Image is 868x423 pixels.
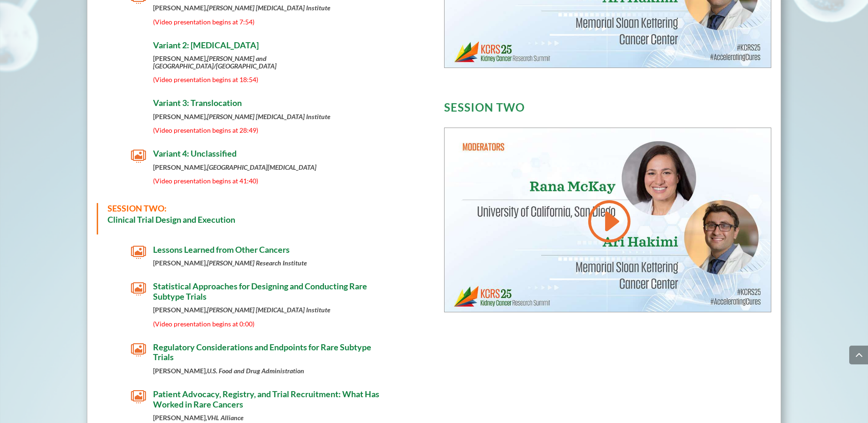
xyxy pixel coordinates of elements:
span: (Video presentation begins at 7:54) [153,18,254,26]
span: Regulatory Considerations and Endpoints for Rare Subtype Trials [153,342,371,363]
em: [PERSON_NAME] [MEDICAL_DATA] Institute [207,306,330,314]
span: (Video presentation begins at 18:54) [153,76,258,83]
span: Patient Advocacy, Registry, and Trial Recruitment: What Has Worked in Rare Cancers [153,389,379,409]
strong: [PERSON_NAME], [153,4,330,12]
em: [PERSON_NAME] [MEDICAL_DATA] Institute [207,4,330,12]
span:  [131,98,146,113]
strong: [PERSON_NAME], [153,367,304,375]
span:  [131,281,146,296]
strong: [PERSON_NAME], [153,414,244,422]
em: U.S. Food and Drug Administration [207,367,304,375]
span: (Video presentation begins at 0:00) [153,320,254,328]
span: Variant 4: Unclassified [153,148,237,159]
span: Variant 2: [MEDICAL_DATA] [153,40,259,50]
strong: [PERSON_NAME], [153,113,330,121]
strong: [PERSON_NAME], [153,54,277,69]
span:  [131,342,146,357]
span: Statistical Approaches for Designing and Conducting Rare Subtype Trials [153,281,367,302]
strong: Clinical Trial Design and Execution [108,214,235,225]
strong: [PERSON_NAME], [153,306,330,314]
span: Lessons Learned from Other Cancers [153,244,290,255]
span: Variant 3: Translocation [153,98,242,108]
em: [PERSON_NAME] Research Institute [207,259,307,267]
em: [PERSON_NAME] and [GEOGRAPHIC_DATA]/[GEOGRAPHIC_DATA] [153,54,277,69]
strong: [PERSON_NAME], [153,163,316,171]
h3: SESSION TWO [444,102,771,118]
em: VHL Alliance [207,414,244,422]
span:  [131,149,146,164]
em: [GEOGRAPHIC_DATA][MEDICAL_DATA] [207,163,316,171]
span: SESSION TWO: [108,203,167,213]
span: (Video presentation begins at 28:49) [153,126,258,134]
em: [PERSON_NAME] [MEDICAL_DATA] Institute [207,113,330,121]
span: (Video presentation begins at 41:40) [153,177,258,185]
span:  [131,40,146,55]
strong: [PERSON_NAME], [153,259,307,267]
span:  [131,245,146,260]
span:  [131,389,146,404]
